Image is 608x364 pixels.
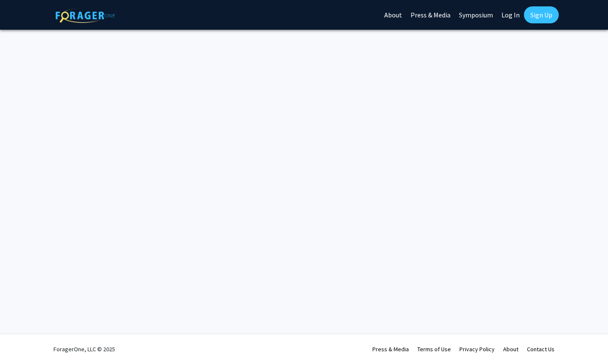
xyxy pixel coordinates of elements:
[527,345,555,353] a: Contact Us
[417,345,451,353] a: Terms of Use
[53,334,115,364] div: ForagerOne, LLC © 2025
[372,345,409,353] a: Press & Media
[503,345,518,353] a: About
[56,8,115,23] img: ForagerOne Logo
[524,6,559,23] a: Sign Up
[459,345,495,353] a: Privacy Policy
